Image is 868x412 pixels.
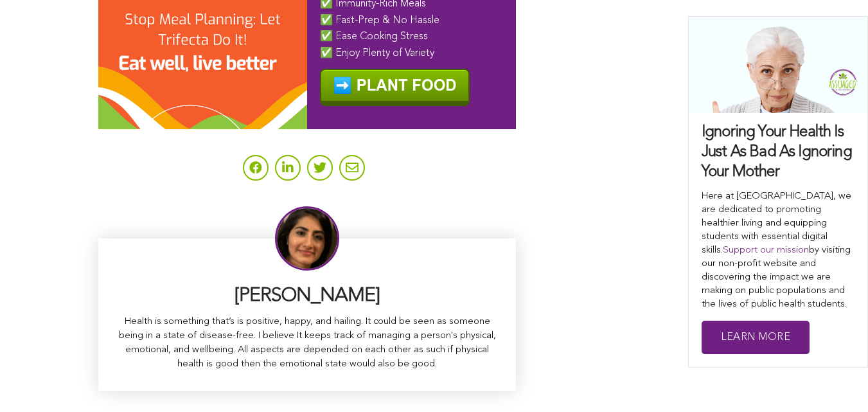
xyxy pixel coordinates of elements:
iframe: Chat Widget [804,350,868,412]
span: ✅ Ease Cooking Stress [320,31,428,42]
p: Health is something that’s is positive, happy, and hailing. It could be seen as someone being in ... [118,315,497,372]
h3: [PERSON_NAME] [118,283,497,309]
a: Learn More [702,321,810,355]
span: ✅ Fast-Prep & No Hassle [320,15,439,26]
span: ✅ Enjoy Plenty of Variety [320,48,434,58]
img: Sitara Darvish [275,206,339,271]
img: ️ PLANT FOOD [320,69,470,106]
